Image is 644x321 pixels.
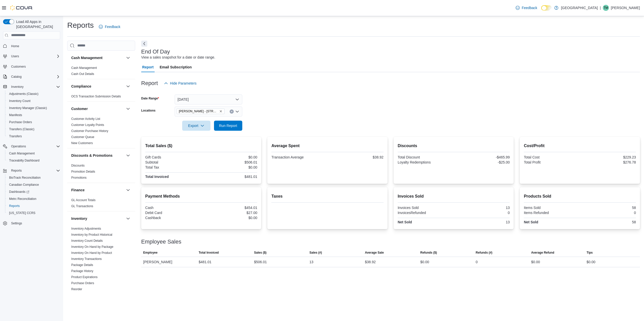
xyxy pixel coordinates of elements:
a: Reorder [71,287,82,291]
button: Discounts & Promotions [71,153,124,158]
button: Next [141,41,147,47]
span: Reorder [71,287,82,291]
span: Inventory Adjustments [71,227,101,231]
p: [PERSON_NAME] [611,5,640,11]
h2: Payment Methods [145,193,257,199]
button: Inventory [71,216,124,221]
div: $38.92 [328,155,384,159]
span: Inventory On Hand by Package [71,245,113,249]
span: Average Refund [531,251,554,255]
div: Customer [67,116,135,148]
button: Inventory Count [5,97,62,104]
strong: Total Invoiced [145,175,169,179]
span: Transfers (Classic) [9,127,34,131]
button: [DATE] [175,94,242,104]
div: Items Sold [524,206,579,210]
span: Inventory [11,85,23,89]
button: Customer [125,106,131,112]
span: Promotions [71,176,87,180]
button: Reports [5,202,62,209]
span: Operations [9,143,60,149]
div: Total Profit [524,160,579,164]
a: GL Account Totals [71,198,96,202]
div: 58 [581,220,636,224]
span: Report [142,62,154,72]
div: Cash Management [67,65,135,79]
div: -$465.99 [455,155,510,159]
button: Customer [71,106,124,111]
a: Cash Out Details [71,72,94,76]
a: Product Expirations [71,275,98,279]
a: Inventory by Product Historical [71,233,112,236]
span: Operations [11,144,26,148]
button: Hide Parameters [162,78,199,88]
span: Transfers [7,133,60,139]
span: Dashboards [9,190,29,194]
h2: Products Sold [524,193,636,199]
button: Transfers [5,133,62,140]
a: Inventory Count Details [71,239,103,243]
span: Dashboards [7,189,60,195]
span: Inventory Manager (Classic) [7,105,60,111]
span: Export [185,121,207,131]
div: $38.92 [365,259,376,265]
a: Customer Purchase History [71,129,108,133]
a: New Customers [71,141,93,145]
div: [PERSON_NAME] [141,257,197,267]
div: Total Discount [398,155,453,159]
button: Cash Management [5,150,62,157]
span: Inventory On Hand by Product [71,251,112,255]
div: Finance [67,197,135,211]
span: Reports [9,168,60,174]
div: Cashback [145,216,200,220]
button: Home [1,42,62,50]
div: $0.00 [531,259,540,265]
div: Tre Mace [603,5,609,11]
span: Catalog [9,74,60,80]
h3: Compliance [71,84,91,89]
span: Refunds ($) [420,251,437,255]
a: Transfers (Classic) [7,126,36,132]
button: Traceabilty Dashboard [5,157,62,164]
div: Subtotal [145,160,200,164]
a: Dashboards [7,189,31,195]
button: Discounts & Promotions [125,152,131,158]
button: Purchase Orders [5,119,62,126]
span: Refunds (#) [476,251,492,255]
span: Customer Activity List [71,117,100,121]
button: Inventory Manager (Classic) [5,104,62,112]
button: Cash Management [125,55,131,61]
span: Customer Loyalty Points [71,123,104,127]
div: Items Refunded [524,211,579,215]
div: Compliance [67,93,135,101]
a: Promotions [71,176,87,179]
p: | [600,5,601,11]
a: Customers [9,64,28,70]
span: Inventory [9,84,60,90]
a: Feedback [514,3,539,13]
button: Reports [1,167,62,174]
button: Catalog [9,74,23,80]
button: Finance [71,188,124,193]
span: [PERSON_NAME] - [STREET_ADDRESS] [179,109,218,114]
a: Customer Queue [71,135,94,139]
span: Package Details [71,263,93,267]
a: OCS Transaction Submission Details [71,95,121,98]
span: Package History [71,269,93,273]
div: InvoicesRefunded [398,211,453,215]
h2: Invoices Sold [398,193,510,199]
button: Remove Moore - 105 SE 19th St from selection in this group [219,110,222,113]
span: Moore - 105 SE 19th St [177,109,225,114]
h2: Taxes [271,193,384,199]
div: $0.00 [420,259,429,265]
div: $0.00 [202,155,257,159]
span: Reports [11,169,22,173]
h2: Total Sales ($) [145,143,257,149]
span: Tips [587,251,593,255]
div: $0.00 [202,216,257,220]
span: Purchase Orders [71,281,94,285]
a: Reports [7,203,22,209]
img: Cova [10,5,33,10]
span: Purchase Orders [7,119,60,125]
